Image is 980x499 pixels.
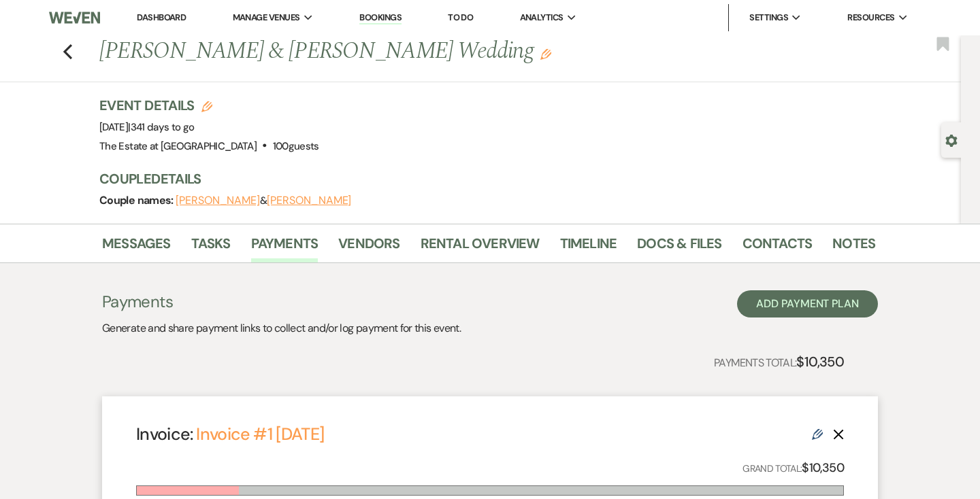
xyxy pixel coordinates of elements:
[560,233,617,262] a: Timeline
[742,233,813,262] a: Contacts
[176,194,351,207] span: &
[832,233,875,262] a: Notes
[714,351,844,373] p: Payments Total:
[802,460,844,476] strong: $10,350
[49,3,100,32] img: Weven Logo
[99,120,195,134] span: [DATE]
[742,458,844,478] p: Grand Total:
[102,233,171,262] a: Messages
[196,423,324,445] a: Invoice #1 [DATE]
[102,290,461,313] h3: Payments
[128,120,194,134] span: |
[99,169,862,188] h3: Couple Details
[359,12,402,24] a: Bookings
[637,233,721,262] a: Docs & Files
[191,233,231,262] a: Tasks
[267,195,351,206] button: [PERSON_NAME]
[847,11,894,24] span: Resources
[99,139,257,153] span: The Estate at [GEOGRAPHIC_DATA]
[540,48,551,60] button: Edit
[233,11,300,24] span: Manage Venues
[945,133,958,146] button: Open lead details
[448,12,473,23] a: To Do
[338,233,399,262] a: Vendors
[131,120,195,134] span: 341 days to go
[796,353,844,371] strong: $10,350
[421,233,540,262] a: Rental Overview
[136,422,324,446] h4: Invoice:
[520,11,563,24] span: Analytics
[737,290,878,317] button: Add Payment Plan
[176,195,260,206] button: [PERSON_NAME]
[99,96,319,115] h3: Event Details
[137,12,186,23] a: Dashboard
[273,139,319,153] span: 100 guests
[749,11,788,24] span: Settings
[99,193,176,207] span: Couple names:
[99,35,709,68] h1: [PERSON_NAME] & [PERSON_NAME] Wedding
[102,320,461,337] p: Generate and share payment links to collect and/or log payment for this event.
[251,233,318,262] a: Payments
